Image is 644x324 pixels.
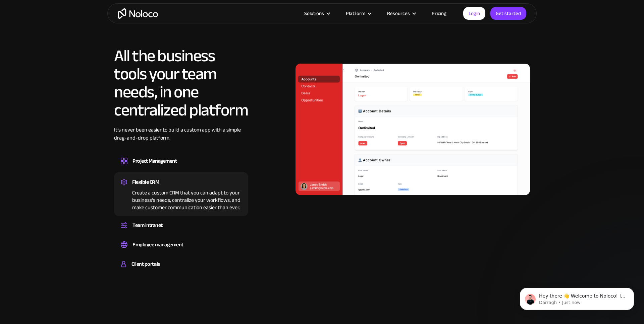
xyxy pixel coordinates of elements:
div: Platform [346,9,365,18]
div: It’s never been easier to build a custom app with a simple drag-and-drop platform. [114,126,248,152]
div: Resources [387,9,410,18]
div: Flexible CRM [132,177,159,187]
div: Create a custom CRM that you can adapt to your business’s needs, centralize your workflows, and m... [121,187,241,211]
div: Platform [337,9,379,18]
div: Build a secure, fully-branded, and personalized client portal that lets your customers self-serve. [121,269,241,271]
div: Project Management [132,156,177,166]
iframe: Intercom notifications message [510,274,644,321]
div: Employee management [132,240,183,250]
div: Design custom project management tools to speed up workflows, track progress, and optimize your t... [121,166,241,168]
div: Solutions [296,9,337,18]
h2: All the business tools your team needs, in one centralized platform [114,47,248,119]
a: home [118,8,158,19]
div: Easily manage employee information, track performance, and handle HR tasks from a single platform. [121,250,241,252]
a: Pricing [423,9,455,18]
a: Login [463,7,485,20]
div: Client portals [131,259,160,269]
div: Set up a central space for your team to collaborate, share information, and stay up to date on co... [121,230,241,232]
div: Team intranet [132,220,163,230]
div: Resources [379,9,423,18]
a: Get started [490,7,526,20]
div: Solutions [304,9,324,18]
